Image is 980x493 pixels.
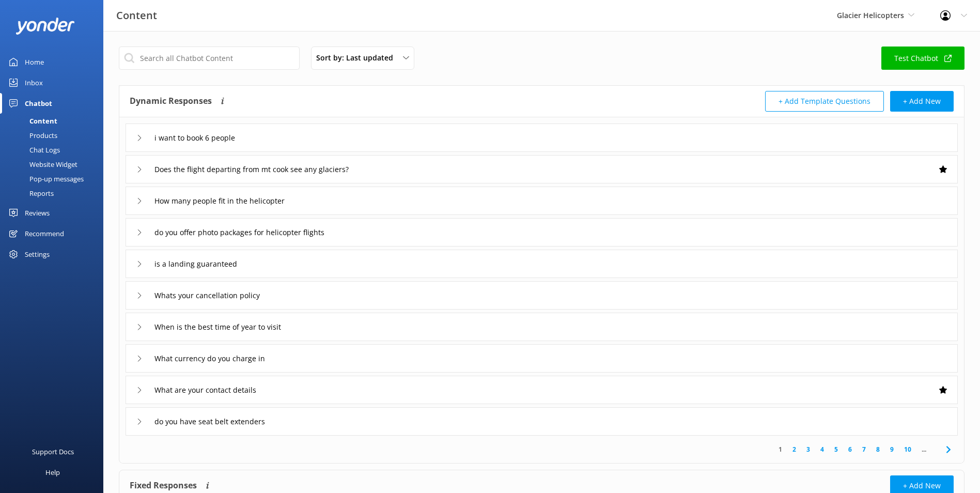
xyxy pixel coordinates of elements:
[843,444,857,454] a: 6
[765,91,884,112] button: + Add Template Questions
[6,114,103,128] a: Content
[6,157,77,172] div: Website Widget
[6,114,57,128] div: Content
[815,444,829,454] a: 4
[6,143,103,157] a: Chat Logs
[6,172,84,186] div: Pop-up messages
[916,444,931,454] span: ...
[787,444,801,454] a: 2
[837,10,904,20] span: Glacier Helicopters
[6,128,57,143] div: Products
[857,444,871,454] a: 7
[32,441,74,462] div: Support Docs
[25,223,64,244] div: Recommend
[6,128,103,143] a: Products
[6,143,60,157] div: Chat Logs
[45,462,60,483] div: Help
[25,93,52,114] div: Chatbot
[6,172,103,186] a: Pop-up messages
[899,444,916,454] a: 10
[829,444,843,454] a: 5
[316,52,399,64] span: Sort by: Last updated
[890,91,954,112] button: + Add New
[6,157,103,172] a: Website Widget
[15,18,75,35] img: yonder-white-logo.png
[6,186,54,201] div: Reports
[885,444,899,454] a: 9
[6,186,103,201] a: Reports
[773,444,787,454] a: 1
[25,244,50,265] div: Settings
[25,52,44,72] div: Home
[25,203,50,223] div: Reviews
[801,444,815,454] a: 3
[130,91,212,112] h4: Dynamic Responses
[116,7,157,24] h3: Content
[881,47,965,70] a: Test Chatbot
[871,444,885,454] a: 8
[119,47,300,70] input: Search all Chatbot Content
[25,72,43,93] div: Inbox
